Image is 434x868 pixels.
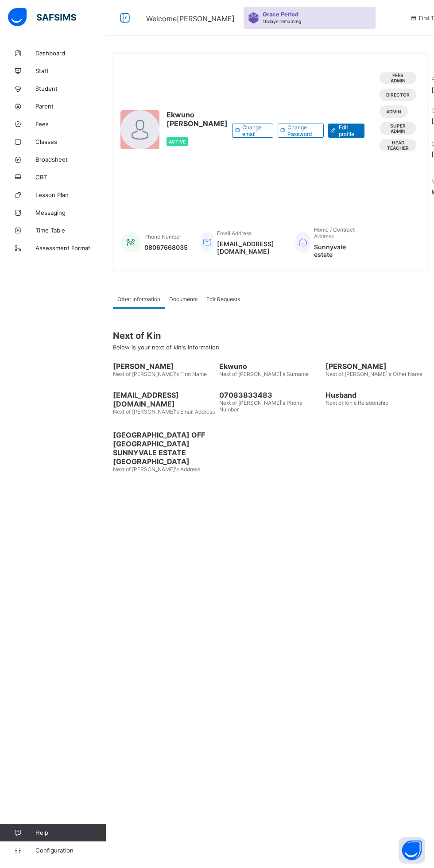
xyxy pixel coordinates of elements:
span: Help [35,829,106,836]
span: Messaging [35,209,106,216]
span: 07083833483 [219,391,321,399]
span: Change Password [287,124,317,137]
span: Fees [35,120,106,128]
span: Documents [169,296,198,302]
span: Next of [PERSON_NAME]'s Email Address [113,408,215,415]
span: Email Address [217,230,252,236]
span: Configuration [35,847,106,854]
span: Classes [35,138,106,145]
span: Ekwuno [PERSON_NAME] [167,110,228,128]
span: Edit profile [339,124,358,137]
span: Sunnyvale estate [314,243,360,258]
span: [EMAIL_ADDRESS][DOMAIN_NAME] [217,240,282,255]
span: Super Admin [386,123,410,134]
span: Next of [PERSON_NAME]'s First Name [113,371,207,377]
button: Open asap [399,837,425,864]
span: 16 days remaining [263,19,301,24]
span: Ekwuno [219,362,321,371]
span: Below is your next of kin's Information [113,344,219,351]
span: Edit Requests [206,296,240,302]
span: Next of [PERSON_NAME]'s Phone Number [219,399,302,413]
span: Head Teacher [386,140,410,151]
span: Grace Period [263,11,298,18]
span: [GEOGRAPHIC_DATA] OFF [GEOGRAPHIC_DATA] SUNNYVALE ESTATE [GEOGRAPHIC_DATA] [113,430,215,466]
span: CBT [35,174,106,181]
span: Welcome [PERSON_NAME] [146,14,235,23]
span: Lesson Plan [35,191,106,198]
span: 08067668035 [144,244,188,251]
span: Active [169,139,186,144]
span: Next of [PERSON_NAME]'s Address [113,466,200,473]
span: Student [35,85,106,92]
span: [EMAIL_ADDRESS][DOMAIN_NAME] [113,391,215,408]
span: Dashboard [35,50,106,57]
span: Change email [242,124,266,137]
span: Next of [PERSON_NAME]'s Surname [219,371,309,377]
span: Other Information [117,296,160,302]
span: [PERSON_NAME] [325,362,427,371]
span: Fees Admin [386,73,410,83]
span: Staff [35,67,106,74]
span: DIRECTOR [386,92,410,97]
span: Next of [PERSON_NAME]'s Other Name [325,371,422,377]
span: Husband [325,391,427,399]
span: Home / Contract Address [314,226,355,240]
span: Time Table [35,227,106,234]
span: Broadsheet [35,156,106,163]
span: Admin [386,109,401,114]
span: Parent [35,103,106,110]
img: sticker-purple.71386a28dfed39d6af7621340158ba97.svg [248,12,259,23]
span: Assessment Format [35,244,106,252]
span: Next of Kin's Relationship [325,399,388,406]
span: Phone Number [144,233,181,240]
span: Next of Kin [113,330,427,341]
span: [PERSON_NAME] [113,362,215,371]
img: safsims [8,8,76,27]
